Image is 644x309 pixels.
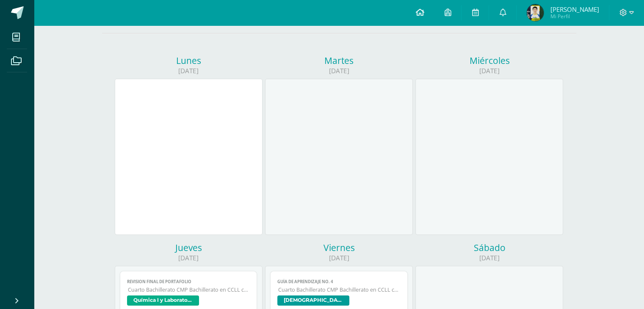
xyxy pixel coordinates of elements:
span: Cuarto Bachillerato CMP Bachillerato en CCLL con Orientación en Computación [278,286,401,293]
span: Revision final de portafolio [127,279,250,284]
img: b81d76627efbc39546ad2b02ffd2af7b.png [527,4,544,21]
span: Guía de aprendizaje No. 4 [277,279,401,284]
div: [DATE] [415,254,563,262]
div: Miércoles [415,55,563,66]
div: Viernes [265,242,413,254]
span: Cuarto Bachillerato CMP Bachillerato en CCLL con Orientación en Computación [128,286,250,293]
span: [PERSON_NAME] [550,5,599,14]
div: [DATE] [265,254,413,262]
div: Jueves [115,242,263,254]
span: Mi Perfil [550,13,599,20]
div: [DATE] [115,254,263,262]
div: [DATE] [415,66,563,75]
div: Sábado [415,242,563,254]
div: [DATE] [265,66,413,75]
div: Martes [265,55,413,66]
span: [DEMOGRAPHIC_DATA] [277,295,349,306]
div: Lunes [115,55,263,66]
div: [DATE] [115,66,263,75]
span: Química I y Laboratorio [127,295,199,306]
